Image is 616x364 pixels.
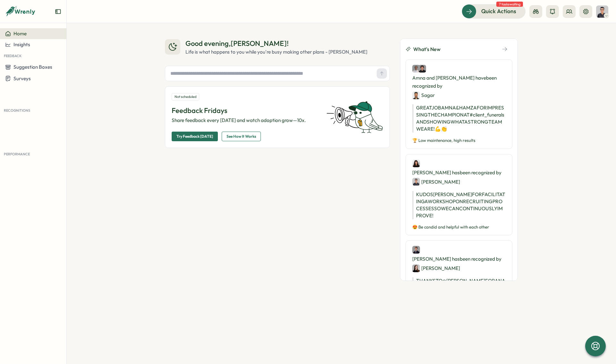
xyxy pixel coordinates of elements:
[462,4,526,18] button: Quick Actions
[596,5,608,18] img: Hasan Naqvi
[412,160,506,186] div: [PERSON_NAME] has been recognized by
[413,45,441,53] span: What's New
[185,39,367,48] div: Good evening , [PERSON_NAME] !
[13,41,30,48] span: Insights
[412,277,506,299] p: THANKS TO @[PERSON_NAME] FOR AN AMAZING WORKSHOP ON HOW TO MANAGE MEETINGS & CALENDAR BETTER 💝
[412,91,435,99] div: Sagar
[412,246,420,254] img: Dionisio Arredondo
[412,264,460,272] div: [PERSON_NAME]
[418,65,426,73] img: Hamza Atique
[412,178,460,186] div: [PERSON_NAME]
[176,132,213,141] span: Try Feedback [DATE]
[412,65,506,99] div: Amna and [PERSON_NAME] have been recognized by
[55,8,61,15] button: Expand sidebar
[172,132,218,141] button: Try Feedback [DATE]
[172,106,319,116] p: Feedback Fridays
[13,64,52,70] span: Suggestion Boxes
[412,246,506,272] div: [PERSON_NAME] has been recognized by
[172,93,199,100] div: Not scheduled
[412,91,420,99] img: Sagar Verma
[13,75,31,82] span: Surveys
[412,224,506,230] p: 😍 Be candid and helpful with each other
[412,138,506,143] p: 🏆 Low maintenance, high results
[222,132,261,141] button: See How It Works
[412,160,420,167] img: Kelly Rosa
[412,178,420,186] img: Hasan Naqvi
[496,2,523,7] span: 7 tasks waiting
[412,191,506,219] p: KUDOS [PERSON_NAME] FOR FACILITATING A WORKSHOP ON RECRUITING PROCESSES SO WE CAN CONTINUOUSLY IM...
[227,132,256,141] span: See How It Works
[13,30,27,37] span: Home
[185,48,367,56] div: Life is what happens to you while you're busy making other plans - [PERSON_NAME]
[412,65,420,73] img: Amna Khattak
[481,7,516,15] span: Quick Actions
[412,104,506,133] p: GREAT JOB AMNA & HAMZA FOR IMPRESSING THE CHAMPION AT #client_funerals AND SHOWING WHAT A STRONG ...
[172,117,319,124] p: Share feedback every [DATE] and watch adoption grow—10x.
[412,264,420,272] img: Elena Ladushyna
